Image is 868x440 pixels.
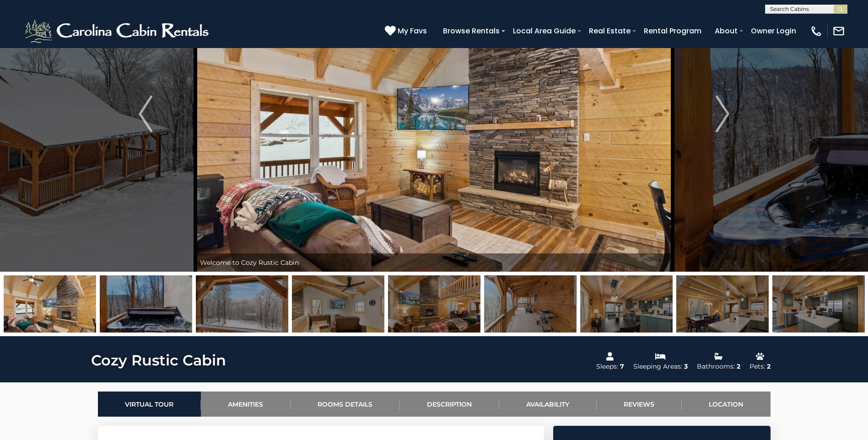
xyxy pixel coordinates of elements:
a: Reviews [597,392,682,417]
img: 165948742 [4,275,96,333]
img: 165948754 [196,275,288,333]
img: 165948740 [772,275,865,333]
a: Amenities [201,392,291,417]
img: 166002830 [484,275,577,333]
a: Browse Rentals [438,23,504,39]
img: mail-regular-white.png [832,25,845,38]
a: Owner Login [746,23,801,39]
img: arrow [139,96,152,132]
img: 165948743 [388,275,480,333]
span: My Favs [398,25,427,37]
a: Location [682,392,771,417]
a: Local Area Guide [508,23,580,39]
a: Description [400,392,499,417]
img: 165948741 [676,275,769,333]
a: Rental Program [639,23,706,39]
img: 165948739 [580,275,673,333]
a: About [710,23,742,39]
img: White-1-2.png [23,17,213,45]
img: phone-regular-white.png [810,25,823,38]
a: Real Estate [584,23,635,39]
a: My Favs [385,25,429,37]
div: Welcome to Cozy Rustic Cabin [195,253,673,272]
a: Availability [499,392,597,417]
a: Virtual Tour [98,392,201,417]
img: 165976813 [100,275,192,333]
a: Rooms Details [291,392,400,417]
img: 165948738 [292,275,384,333]
img: arrow [716,96,729,132]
